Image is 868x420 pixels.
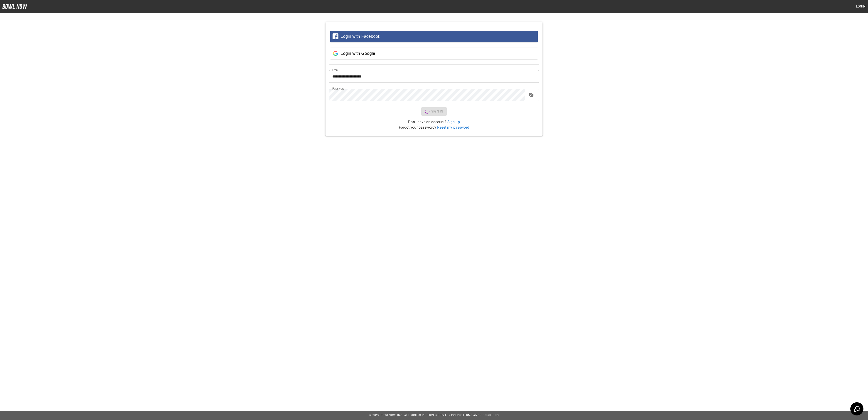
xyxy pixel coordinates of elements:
[341,51,375,56] span: Login with Google
[463,414,499,417] a: Terms and Conditions
[330,48,538,59] button: Login with Google
[329,119,539,125] p: Don't have an account?
[853,2,868,11] button: Login
[527,90,536,100] button: toggle password visibility
[330,31,538,42] button: Login with Facebook
[438,414,462,417] a: Privacy Policy
[447,120,460,124] a: Sign up
[369,414,438,417] span: © 2022 BowlNow, Inc. All Rights Reserved.
[2,4,27,9] img: logo
[437,125,469,130] a: Reset my password
[329,125,539,130] p: Forgot your password?
[341,34,380,39] span: Login with Facebook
